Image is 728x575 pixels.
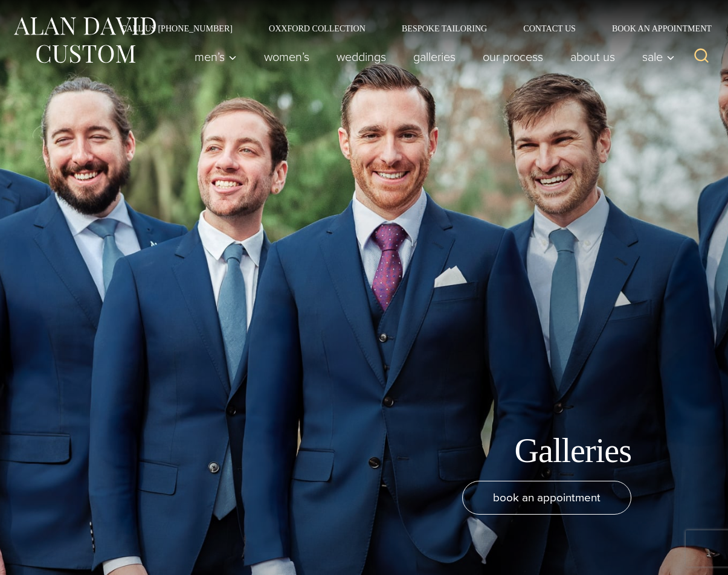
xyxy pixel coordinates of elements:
[505,24,594,33] a: Contact Us
[251,24,384,33] a: Oxxford Collection
[557,45,629,69] a: About Us
[462,481,631,515] a: book an appointment
[687,42,716,71] button: View Search Form
[323,45,400,69] a: weddings
[181,45,681,69] nav: Primary Navigation
[642,51,675,63] span: Sale
[12,13,157,67] img: Alan David Custom
[400,45,469,69] a: Galleries
[103,24,716,33] nav: Secondary Navigation
[103,24,251,33] a: Call Us [PHONE_NUMBER]
[515,431,632,471] h1: Galleries
[469,45,557,69] a: Our Process
[195,51,237,63] span: Men’s
[384,24,505,33] a: Bespoke Tailoring
[251,45,323,69] a: Women’s
[493,489,601,506] span: book an appointment
[594,24,716,33] a: Book an Appointment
